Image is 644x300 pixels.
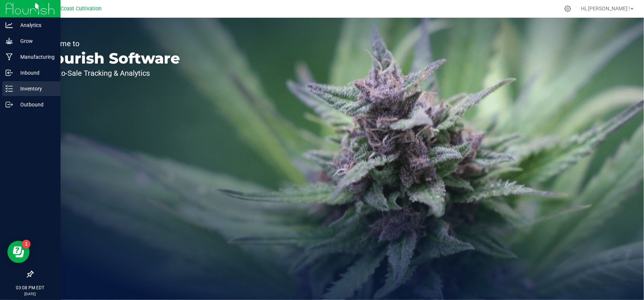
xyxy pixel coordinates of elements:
[13,52,57,61] p: Manufacturing
[40,69,180,77] p: Seed-to-Sale Tracking & Analytics
[7,241,30,263] iframe: Resource center
[49,6,102,12] span: East Coast Cultivation
[563,5,572,12] div: Manage settings
[40,51,180,66] p: Flourish Software
[6,85,13,92] inline-svg: Inventory
[3,291,57,297] p: [DATE]
[6,101,13,108] inline-svg: Outbound
[13,37,57,45] p: Grow
[6,37,13,45] inline-svg: Grow
[40,40,180,47] p: Welcome to
[6,69,13,76] inline-svg: Inbound
[13,100,57,109] p: Outbound
[581,6,630,11] span: Hi, [PERSON_NAME] !
[6,21,13,29] inline-svg: Analytics
[3,284,57,291] p: 03:08 PM EDT
[13,68,57,77] p: Inbound
[13,84,57,93] p: Inventory
[22,240,31,249] iframe: Resource center unread badge
[13,21,57,30] p: Analytics
[6,53,13,61] inline-svg: Manufacturing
